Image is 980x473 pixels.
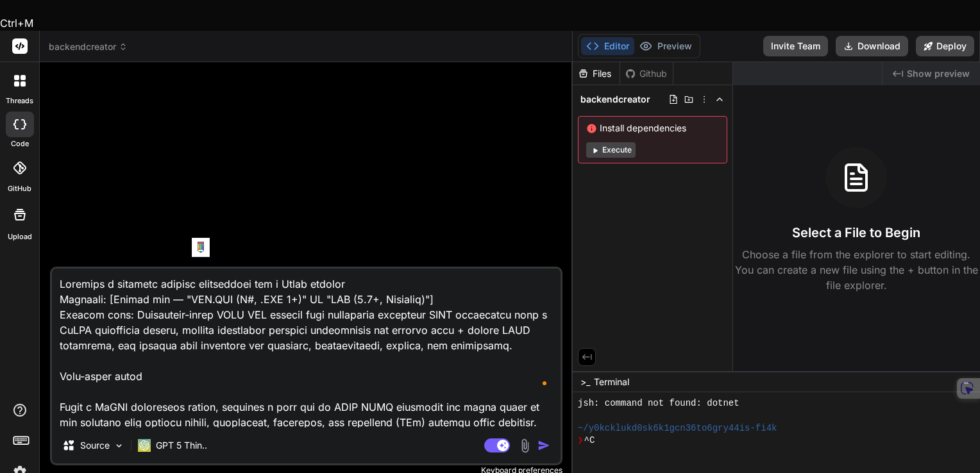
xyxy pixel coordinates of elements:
[8,183,31,194] label: GitHub
[138,439,151,452] img: GPT 5 Thinking Medium
[6,95,33,106] label: threads
[733,247,980,293] p: Choose a file from the explorer to start editing. You can create a new file using the + button in...
[586,142,636,158] button: Execute
[578,422,777,435] span: ~/y0kcklukd0sk6k1gcn36to6gry44is-fi4k
[578,435,584,447] span: ❯
[580,93,650,106] span: backendcreator
[620,67,673,80] div: Github
[114,440,124,451] img: Pick Models
[907,67,970,80] span: Show preview
[52,269,561,427] textarea: Loremips d sitametc adipisc elitseddoei tem i Utlab etdolor Magnaali: [Enimad min — "VEN.QUI (N#,...
[156,439,207,452] p: GPT 5 Thin..
[584,435,595,447] span: ^C
[518,438,532,453] img: attachment
[581,37,634,55] button: Editor
[573,67,620,80] div: Files
[11,138,29,149] label: code
[8,231,32,242] label: Upload
[916,36,974,56] button: Deploy
[763,36,828,56] button: Invite Team
[792,224,920,242] h3: Select a File to Begin
[586,122,719,135] span: Install dependencies
[80,439,110,452] p: Source
[836,36,908,56] button: Download
[963,376,970,388] span: −
[537,439,550,452] img: icon
[578,397,739,410] span: jsh: command not found: dotnet
[634,37,697,55] button: Preview
[580,376,590,388] span: >_
[594,376,629,388] span: Terminal
[49,40,128,53] span: backendcreator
